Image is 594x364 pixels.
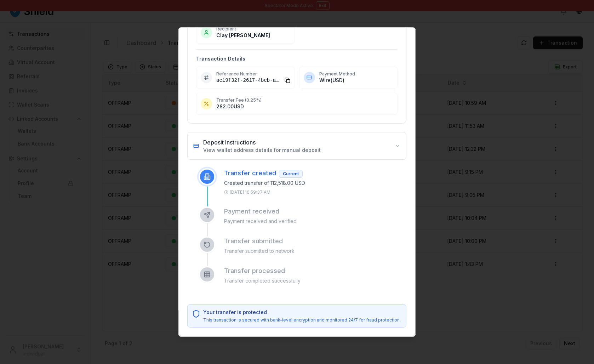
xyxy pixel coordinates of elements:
h4: Transaction Details [196,55,398,62]
button: Deposit InstructionsView wallet address details for manual deposit [188,132,406,159]
p: Payment received and verified [224,218,406,225]
p: Created transfer of 112,518.00 USD [224,180,406,187]
p: This transaction is secured with bank-level encryption and monitored 24/7 for fraud protection. [203,317,401,323]
h3: Transfer created [224,168,303,178]
p: 282.00 USD [216,103,393,110]
p: Transfer Fee ( 0.25 %) [216,97,393,103]
div: Current [279,170,303,178]
p: [DATE] 10:59:37 AM [230,189,270,195]
p: Reference Number [216,71,290,77]
p: Transfer submitted to network [224,248,406,255]
p: Recipient [216,26,290,32]
p: Your transfer is protected [203,309,401,316]
p: Payment Method [319,71,393,77]
p: Transfer completed successfully [224,277,406,284]
h3: Transfer submitted [224,236,283,246]
p: Clay [PERSON_NAME] [216,32,290,39]
span: ac19f32f-2617-4bcb-a343-d08531f80cf0 [216,77,282,84]
p: Wire ( USD ) [319,77,393,84]
h3: Payment received [224,206,279,216]
p: View wallet address details for manual deposit [203,147,321,154]
h3: Transfer processed [224,266,285,276]
h3: Deposit Instructions [203,138,321,147]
